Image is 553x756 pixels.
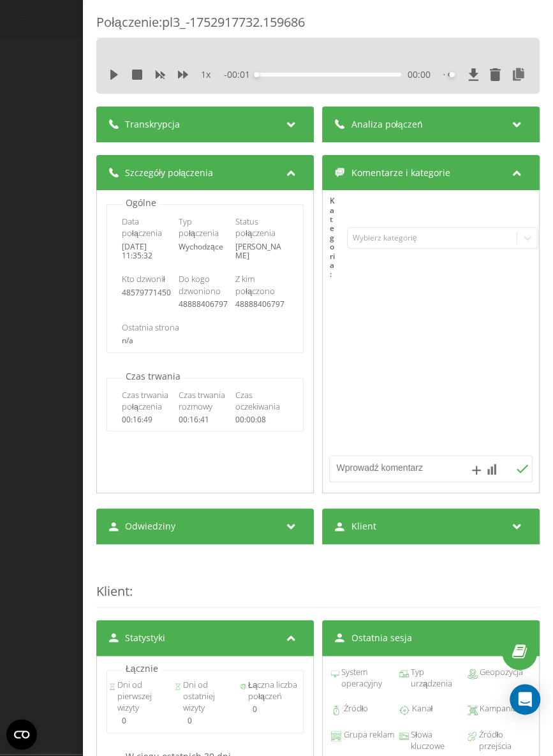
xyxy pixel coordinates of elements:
[476,729,531,752] span: Źródło przejścia
[122,273,165,285] span: Kto dzwonił
[351,118,422,131] span: Analiza połączeń
[122,216,175,239] span: Data połączenia
[254,72,259,77] div: Accessibility label
[341,729,394,741] span: Grupa reklam
[122,389,175,412] span: Czas trwania połączenia
[409,729,462,752] span: Słowa kluczowe
[96,557,540,607] div: :
[179,389,232,412] span: Czas trwania rozmowy
[179,241,223,252] span: Wychodzące
[235,300,288,309] div: 48888406797
[179,216,232,239] span: Typ połączenia
[179,415,232,424] div: 00:16:41
[122,288,175,297] div: 48579771450
[96,582,129,600] span: Klient
[125,632,165,644] span: Statystyki
[6,719,37,750] button: Open CMP widget
[240,705,300,714] div: 0
[179,300,232,309] div: 48888406797
[201,68,210,81] span: 1 x
[96,13,540,38] div: Połączenie : pl3_-1752917732.159686
[478,666,523,679] span: Geopozycja
[353,233,512,243] div: Wybierz kategorię
[408,68,431,81] span: 00:00
[235,273,288,296] span: Z kim połączono
[449,72,454,77] div: Accessibility label
[179,273,232,296] span: Do kogo dzwoniono
[351,632,411,644] span: Ostatnia sesja
[122,662,161,675] p: Łącznie
[115,679,170,714] span: Dni od pierwszej wizyty
[181,679,235,714] span: Dni od ostatniej wizyty
[175,716,235,725] div: 0
[409,666,462,689] span: Typ urządzenia
[409,702,432,715] span: Kanał
[235,241,281,261] span: [PERSON_NAME]
[122,242,175,261] div: [DATE] 11:35:32
[122,370,184,383] p: Czas trwania
[235,216,288,239] span: Status połączenia
[125,520,175,533] span: Odwiedziny
[125,118,180,131] span: Transkrypcja
[341,702,368,715] span: Źródło
[329,196,347,279] h4: Kategoria :
[351,167,450,179] span: Komentarze i kategorie
[510,684,540,715] div: Open Intercom Messenger
[339,666,394,689] span: System operacyjny
[122,322,179,333] span: Ostatnia strona
[109,716,170,725] div: 0
[125,167,213,179] span: Szczegóły połączenia
[246,679,300,702] span: Łączna liczba połączeń
[122,336,288,345] div: n/a
[235,415,288,424] div: 00:00:08
[351,520,376,533] span: Klient
[224,68,256,81] span: - 00:01
[122,415,175,424] div: 00:16:49
[122,196,159,209] p: Ogólne
[235,389,288,412] span: Czas oczekiwania
[478,702,517,715] span: Kampania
